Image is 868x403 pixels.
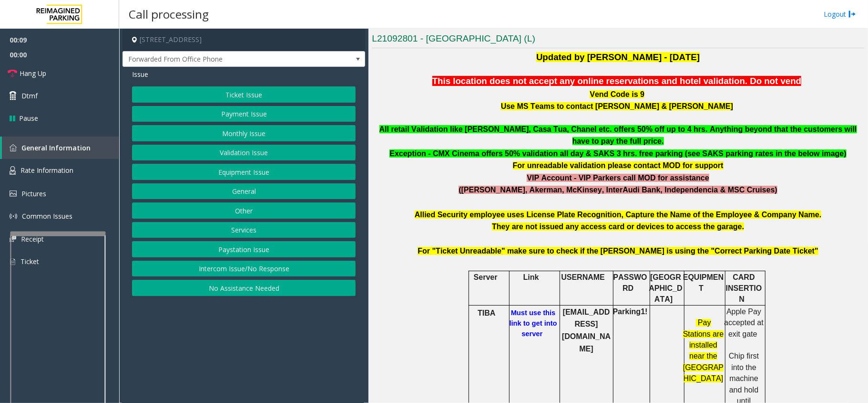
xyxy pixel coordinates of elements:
button: Ticket Issue [132,86,356,103]
span: PASSWORD [613,273,647,292]
button: Services [132,222,356,238]
img: 'icon' [10,144,17,151]
b: They are not issued any access card or devices to access the garage. [492,223,744,231]
img: 'icon' [10,257,16,266]
span: Rate Information [20,166,73,175]
span: Apple Pay accepted at exit gate [724,308,764,338]
span: Use MS Teams to contact [PERSON_NAME] & [PERSON_NAME] [501,102,733,110]
button: Equipment Issue [132,164,356,180]
b: Allied Security employee uses License Plate Recognition, Capture the Name of the Employee & Compa... [415,211,822,219]
span: Hang Up [20,68,46,78]
button: Intercom Issue/No Response [132,261,356,277]
span: Link [523,273,539,281]
b: For unreadable validation please contact MOD for support [513,161,724,170]
b: For "Ticket Unreadable" make sure to check if the [PERSON_NAME] is using the "Correct Parking Dat... [418,247,818,255]
b: VIP Account - VIP Parkers call MOD for assistance [527,174,709,182]
button: Payment Issue [132,106,356,122]
span: Pictures [21,189,46,198]
img: 'icon' [10,236,16,242]
span: Common Issues [22,212,72,221]
span: Issue [132,69,148,79]
span: EQUIPMENT [683,273,724,292]
span: Dtmf [21,91,38,101]
img: 'icon' [10,212,17,220]
b: Exception - CMX Cinema offers 50% validation all day & SAKS 3 hrs. free parking (see SAKS parking... [389,149,846,158]
img: 'icon' [10,166,16,175]
h4: [STREET_ADDRESS] [123,29,365,51]
button: No Assistance Needed [132,280,356,296]
button: Other [132,202,356,219]
span: CARD INSERTION [726,273,762,304]
span: Pause [19,113,38,123]
span: TIBA [478,309,495,317]
button: Monthly Issue [132,125,356,141]
span: Updated by [PERSON_NAME] - [DATE] [536,52,700,62]
button: Validation Issue [132,145,356,161]
span: Pay Stations are installed near the [GEOGRAPHIC_DATA] [683,318,724,382]
h3: Call processing [124,2,214,26]
span: [GEOGRAPHIC_DATA] [649,273,683,304]
a: Must use this link to get into server [510,309,557,338]
img: logout [848,9,856,19]
h3: L21092801 - [GEOGRAPHIC_DATA] (L) [372,32,864,48]
img: 'icon' [10,191,17,197]
button: Paystation Issue [132,241,356,257]
a: General Information [2,137,119,159]
span: . Do not vend [745,76,801,86]
b: Parking1! [613,308,648,316]
b: ([PERSON_NAME], Akerman, McKinsey, InterAudi Bank, Independencia & MSC Cruises) [459,186,777,194]
span: Server [474,273,498,281]
span: This location does not accept any online reservations and hotel validation [432,76,745,86]
span: Forwarded From Office Phone [123,52,317,67]
a: Logout [824,9,856,19]
span: General Information [21,143,91,152]
b: [EMAIL_ADDRESS][DOMAIN_NAME] [562,308,611,353]
span: USERNAME [561,273,605,281]
b: All retail Validation like [PERSON_NAME], Casa Tua, Chanel etc. offers 50% off up to 4 hrs. Anyth... [379,125,857,146]
span: Vend Code is 9 [590,90,644,98]
button: General [132,183,356,200]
